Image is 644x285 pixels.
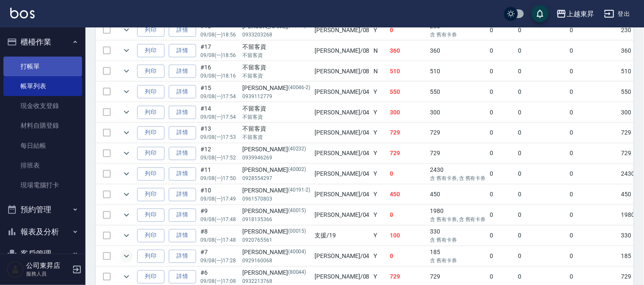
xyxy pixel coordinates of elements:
[488,144,516,164] td: 0
[137,44,165,57] button: 列印
[428,164,488,184] td: 2430
[288,84,311,93] p: (40046-2)
[243,51,311,59] p: 不留客資
[313,246,372,267] td: [PERSON_NAME] /04
[568,123,619,143] td: 0
[516,205,568,225] td: 0
[568,41,619,61] td: 0
[430,31,485,39] p: 含 舊有卡券
[428,82,488,102] td: 550
[200,113,238,121] p: 09/08 (一) 17:54
[568,164,619,184] td: 0
[169,188,196,201] a: 詳情
[516,102,568,123] td: 0
[488,205,516,225] td: 0
[200,216,238,224] p: 09/08 (一) 17:48
[488,185,516,205] td: 0
[488,246,516,267] td: 0
[3,198,82,221] button: 預約管理
[198,185,241,205] td: #10
[568,102,619,123] td: 0
[120,24,133,36] button: expand row
[568,144,619,164] td: 0
[372,61,388,81] td: N
[430,216,485,224] p: 含 舊有卡券, 含 舊有卡券
[372,41,388,61] td: N
[243,248,311,257] div: [PERSON_NAME]
[388,41,428,61] td: 360
[243,84,311,93] div: [PERSON_NAME]
[516,185,568,205] td: 0
[288,248,306,257] p: (40004)
[288,186,311,195] p: (40191-2)
[488,164,516,184] td: 0
[120,188,133,201] button: expand row
[3,31,82,53] button: 櫃檯作業
[198,82,241,102] td: #15
[488,123,516,143] td: 0
[120,106,133,119] button: expand row
[568,61,619,81] td: 0
[3,156,82,175] a: 排班表
[200,257,238,265] p: 09/08 (一) 17:28
[428,226,488,246] td: 330
[313,205,372,225] td: [PERSON_NAME] /04
[243,93,311,100] p: 0939112779
[200,51,238,59] p: 09/08 (一) 18:56
[568,185,619,205] td: 0
[169,65,196,78] a: 詳情
[243,72,311,80] p: 不留客資
[120,168,133,180] button: expand row
[243,145,311,154] div: [PERSON_NAME]
[428,246,488,267] td: 185
[372,123,388,143] td: Y
[243,154,311,162] p: 0939946269
[169,106,196,119] a: 詳情
[428,205,488,225] td: 1980
[243,175,311,183] p: 0928554297
[516,226,568,246] td: 0
[428,144,488,164] td: 729
[313,164,372,184] td: [PERSON_NAME] /04
[568,205,619,225] td: 0
[169,85,196,99] a: 詳情
[428,61,488,81] td: 510
[313,185,372,205] td: [PERSON_NAME] /04
[516,41,568,61] td: 0
[243,104,311,113] div: 不留客資
[3,221,82,243] button: 報表及分析
[243,134,311,141] p: 不留客資
[26,261,70,270] h5: 公司東昇店
[198,246,241,267] td: #7
[3,243,82,265] button: 客戶管理
[137,106,165,119] button: 列印
[372,246,388,267] td: Y
[120,85,133,98] button: expand row
[137,270,165,284] button: 列印
[120,209,133,222] button: expand row
[313,82,372,102] td: [PERSON_NAME] /04
[372,20,388,40] td: Y
[169,209,196,222] a: 詳情
[120,270,133,283] button: expand row
[428,185,488,205] td: 450
[243,269,311,278] div: [PERSON_NAME]
[553,5,597,23] button: 上越東昇
[200,72,238,80] p: 09/08 (一) 18:16
[243,125,311,134] div: 不留客資
[430,257,485,265] p: 含 舊有卡券
[567,9,594,19] div: 上越東昇
[169,229,196,243] a: 詳情
[568,20,619,40] td: 0
[120,44,133,57] button: expand row
[388,20,428,40] td: 0
[137,229,165,243] button: 列印
[243,257,311,265] p: 0929160068
[120,126,133,139] button: expand row
[137,85,165,99] button: 列印
[372,144,388,164] td: Y
[243,31,311,39] p: 0933203268
[243,228,311,237] div: [PERSON_NAME]
[3,96,82,116] a: 現金收支登錄
[137,209,165,222] button: 列印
